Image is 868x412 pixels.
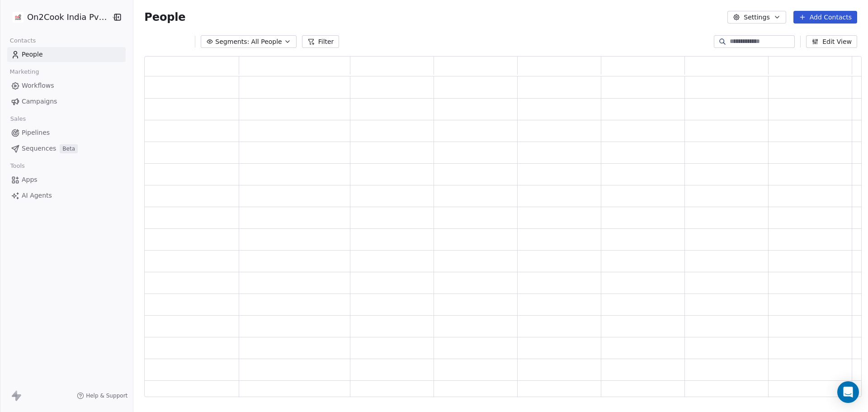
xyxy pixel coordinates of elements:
span: Pipelines [22,128,50,137]
span: AI Agents [22,191,52,200]
button: On2Cook India Pvt. Ltd. [11,9,105,25]
a: Apps [7,172,126,187]
span: Sales [6,112,30,126]
span: All People [251,37,282,47]
button: Filter [302,35,340,48]
div: Open Intercom Messenger [837,381,859,403]
span: Apps [22,175,38,185]
button: Settings [727,11,786,24]
span: Segments: [215,37,249,47]
a: Workflows [7,78,126,93]
span: On2Cook India Pvt. Ltd. [27,11,109,23]
span: Contacts [6,34,40,47]
span: People [22,50,43,59]
span: Sequences [22,144,56,153]
a: Pipelines [7,125,126,140]
a: Campaigns [7,94,126,109]
span: Beta [60,144,78,153]
a: People [7,47,126,62]
span: Campaigns [22,97,57,106]
span: Help & Support [86,392,127,399]
span: People [144,10,185,24]
img: on2cook%20logo-04%20copy.jpg [13,12,24,23]
a: Help & Support [77,392,127,399]
a: SequencesBeta [7,141,126,156]
span: Tools [6,159,28,173]
span: Marketing [6,65,43,79]
button: Edit View [806,35,857,48]
a: AI Agents [7,188,126,203]
span: Workflows [22,81,54,90]
button: Add Contacts [793,11,857,24]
